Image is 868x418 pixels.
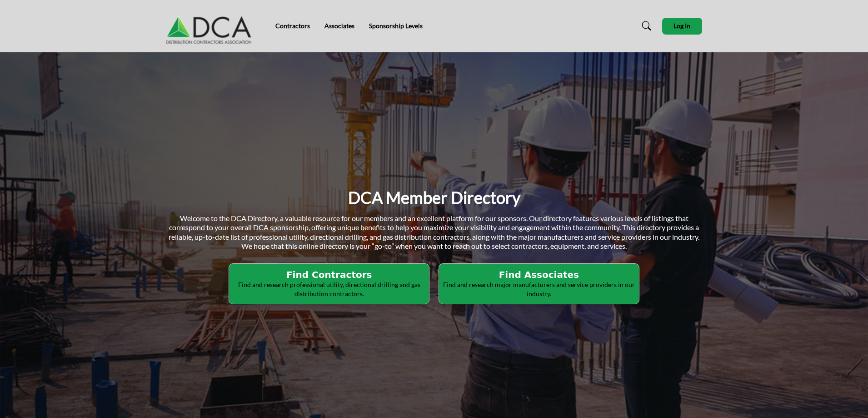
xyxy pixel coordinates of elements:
span: Log In [673,22,690,30]
a: Associates [324,22,354,30]
a: Contractors [275,22,310,30]
button: Find Contractors Find and research professional utility, directional drilling and gas distributio... [229,263,429,304]
a: Sponsorship Levels [369,22,423,30]
span: Welcome to the DCA Directory, a valuable resource for our members and an excellent platform for o... [169,214,699,251]
img: Site Logo [166,8,256,44]
h2: Find Contractors [232,269,426,280]
p: Find and research major manufacturers and service providers in our industry. [442,280,636,298]
button: Find Associates Find and research major manufacturers and service providers in our industry. [439,263,639,304]
h1: DCA Member Directory [348,187,520,208]
p: Find and research professional utility, directional drilling and gas distribution contractors. [232,280,426,298]
button: Log In [662,18,702,35]
a: Search [633,19,657,33]
h2: Find Associates [442,269,636,280]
